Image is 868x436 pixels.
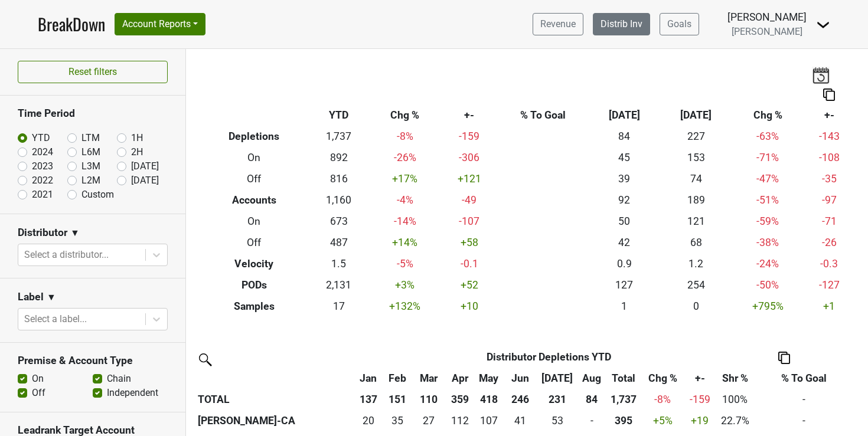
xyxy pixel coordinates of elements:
th: May: activate to sort column ascending [474,368,503,389]
td: -306 [440,147,497,169]
td: 39 [589,169,660,190]
td: 487 [309,232,369,253]
td: 45 [589,147,660,169]
th: Total: activate to sort column ascending [606,368,641,389]
label: Independent [107,386,158,400]
td: +1 [804,296,855,317]
a: Goals [660,13,699,35]
td: 74 [660,169,732,190]
h3: Time Period [18,107,168,120]
th: Feb: activate to sort column ascending [383,368,412,389]
td: - [755,389,853,410]
div: 112 [449,413,471,428]
h3: Distributor [18,227,67,239]
td: +17 % [369,169,440,190]
img: last_updated_date [812,67,830,83]
label: [DATE] [131,173,159,188]
button: Reset filters [18,61,168,83]
td: +132 % [369,296,440,317]
span: -159 [690,394,710,405]
td: -127 [804,274,855,296]
td: 41.09 [503,410,537,431]
th: % To Goal [498,105,589,126]
img: Copy to clipboard [778,352,790,364]
th: Velocity [200,253,309,274]
label: 2022 [32,173,53,188]
label: Custom [81,188,114,202]
th: On [200,211,309,232]
img: Copy to clipboard [823,88,835,101]
td: -47 % [732,169,804,190]
th: 110 [412,389,446,410]
td: 1 [589,296,660,317]
label: 2023 [32,159,53,173]
td: 22.7% [715,410,755,431]
td: 153 [660,147,732,169]
th: Mar: activate to sort column ascending [412,368,446,389]
th: Jul: activate to sort column ascending [537,368,577,389]
th: Aug: activate to sort column ascending [577,368,606,389]
td: -59 % [732,211,804,232]
td: 189 [660,190,732,211]
div: 53 [540,413,575,428]
th: PODs [200,274,309,296]
td: 20.25 [354,410,383,431]
th: Chg % [369,105,440,126]
th: +- [440,105,497,126]
td: -97 [804,190,855,211]
td: 673 [309,211,369,232]
th: [DATE] [589,105,660,126]
th: 84 [577,389,606,410]
td: -107 [440,211,497,232]
td: 1.5 [309,253,369,274]
td: 0 [577,410,606,431]
label: YTD [32,131,50,145]
label: LTM [81,131,100,145]
th: 359 [446,389,474,410]
th: % To Goal: activate to sort column ascending [755,368,853,389]
td: 17 [309,296,369,317]
td: 121 [660,211,732,232]
td: +121 [440,169,497,190]
th: Off [200,169,309,190]
th: &nbsp;: activate to sort column ascending [195,368,354,389]
td: 892 [309,147,369,169]
td: -8 % [369,126,440,147]
td: 227 [660,126,732,147]
span: -8% [654,394,671,405]
img: Dropdown Menu [816,18,830,32]
td: 127 [589,274,660,296]
th: 246 [503,389,537,410]
label: L2M [81,173,100,188]
div: 41 [506,413,534,428]
label: 2024 [32,145,53,159]
div: 27 [415,413,443,428]
th: Jan: activate to sort column ascending [354,368,383,389]
label: Off [32,386,45,400]
td: -24 % [732,253,804,274]
td: +14 % [369,232,440,253]
td: 111.83 [446,410,474,431]
th: Chg %: activate to sort column ascending [641,368,684,389]
th: +- [804,105,855,126]
td: -26 [804,232,855,253]
td: - [755,410,853,431]
td: -14 % [369,211,440,232]
td: 26.67 [412,410,446,431]
td: -5 % [369,253,440,274]
div: 395 [609,413,638,428]
td: -38 % [732,232,804,253]
td: +3 % [369,274,440,296]
th: Chg % [732,105,804,126]
td: -108 [804,147,855,169]
th: 137 [354,389,383,410]
td: 0.9 [589,253,660,274]
td: +10 [440,296,497,317]
label: 2021 [32,188,53,202]
div: 107 [477,413,500,428]
div: [PERSON_NAME] [727,9,807,25]
th: Distributor Depletions YTD [383,346,715,368]
td: 84 [589,126,660,147]
td: 42 [589,232,660,253]
td: 68 [660,232,732,253]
